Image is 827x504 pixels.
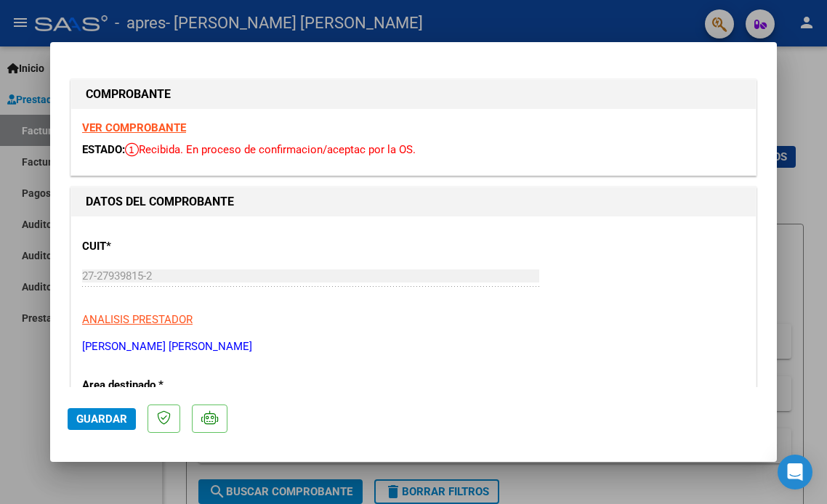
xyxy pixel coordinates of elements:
button: Guardar [68,408,136,430]
a: VER COMPROBANTE [82,121,186,134]
strong: DATOS DEL COMPROBANTE [86,195,234,208]
div: Open Intercom Messenger [778,455,812,489]
span: Recibida. En proceso de confirmacion/aceptac por la OS. [125,143,416,156]
p: Area destinado * [82,377,281,394]
span: Guardar [76,412,127,426]
span: ANALISIS PRESTADOR [82,313,193,326]
span: ESTADO: [82,143,125,156]
p: [PERSON_NAME] [PERSON_NAME] [82,338,745,355]
strong: COMPROBANTE [86,87,171,101]
p: CUIT [82,238,281,255]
